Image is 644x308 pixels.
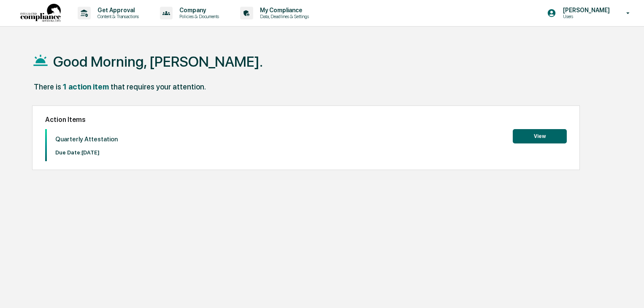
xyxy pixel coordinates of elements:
div: There is [34,82,61,91]
h2: Action Items [45,116,567,124]
p: Company [173,7,223,14]
button: View [513,129,567,143]
h1: Good Morning, [PERSON_NAME]. [53,53,263,70]
p: [PERSON_NAME] [556,7,614,14]
p: Users [556,14,614,19]
p: Quarterly Attestation [55,135,118,143]
p: Policies & Documents [173,14,223,19]
img: logo [20,4,61,23]
div: that requires your attention. [111,82,206,91]
p: Get Approval [91,7,143,14]
a: View [513,132,567,140]
p: Content & Transactions [91,14,143,19]
p: My Compliance [253,7,313,14]
p: Data, Deadlines & Settings [253,14,313,19]
p: Due Date: [DATE] [55,149,118,156]
div: 1 action item [63,82,109,91]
